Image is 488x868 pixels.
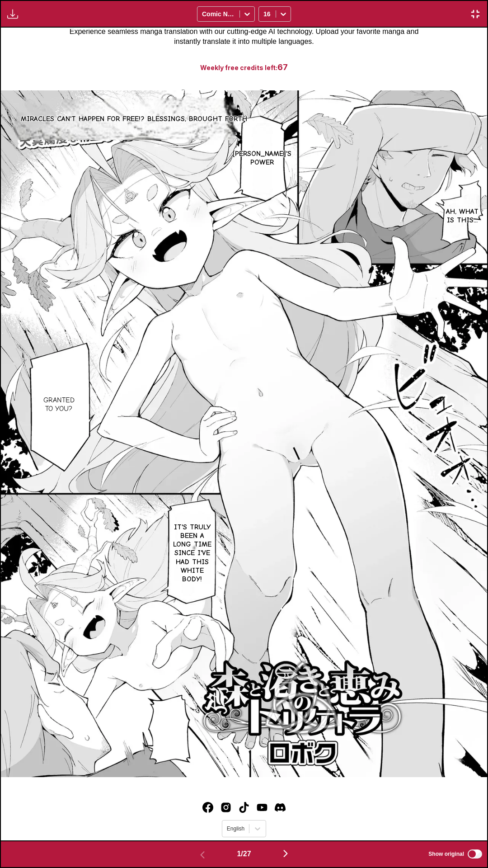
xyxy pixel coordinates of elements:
p: [PERSON_NAME]'s power [231,148,293,169]
span: Show original [428,851,464,857]
img: Download translated images [7,9,18,19]
img: Next page [280,848,291,859]
img: Manga Panel [1,90,487,777]
p: Granted to you? [42,394,76,415]
p: Miracles can't happen for free!? Blessings, brought forth [19,113,249,125]
p: It's truly been a long time since I've had this white body! [168,521,216,585]
img: Previous page [197,849,208,860]
input: Show original [468,849,482,859]
p: Ah, what is this... [444,206,481,226]
span: 1 / 27 [237,850,251,858]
